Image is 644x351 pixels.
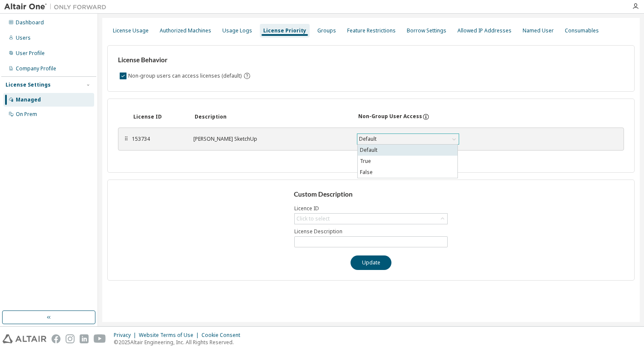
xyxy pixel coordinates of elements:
[3,334,46,343] img: altair_logo.svg
[66,334,75,343] img: instagram.svg
[139,332,201,339] div: Website Terms of Use
[457,27,512,34] div: Allowed IP Addresses
[357,134,459,144] div: Default
[52,334,60,343] img: facebook.svg
[124,136,129,142] div: ⠿
[16,50,45,57] div: User Profile
[358,145,457,156] li: Default
[358,156,457,167] li: True
[358,134,378,144] div: Default
[263,27,306,34] div: License Priority
[294,190,448,199] h3: Custom Description
[193,136,347,142] div: [PERSON_NAME] SketchUp
[16,19,44,26] div: Dashboard
[16,96,41,103] div: Managed
[294,228,448,235] label: License Description
[294,205,448,212] label: Licence ID
[358,113,422,121] div: Non-Group User Access
[16,111,37,118] div: On Prem
[195,113,348,120] div: Description
[4,3,111,11] img: Altair One
[16,65,56,72] div: Company Profile
[523,27,554,34] div: Named User
[295,214,447,224] div: Click to select
[351,255,391,270] button: Update
[132,136,183,142] div: 153734
[128,71,243,81] label: Non-group users can access licenses (default)
[114,339,245,346] p: © 2025 Altair Engineering, Inc. All Rights Reserved.
[565,27,599,34] div: Consumables
[133,113,184,120] div: License ID
[201,332,245,339] div: Cookie Consent
[243,72,251,80] svg: By default any user not assigned to any group can access any license. Turn this setting off to di...
[113,27,149,34] div: License Usage
[317,27,336,34] div: Groups
[296,215,330,222] div: Click to select
[114,332,139,339] div: Privacy
[160,27,211,34] div: Authorized Machines
[6,81,51,88] div: License Settings
[16,35,31,41] div: Users
[222,27,252,34] div: Usage Logs
[94,334,106,343] img: youtube.svg
[358,167,457,178] li: False
[407,27,446,34] div: Borrow Settings
[80,334,89,343] img: linkedin.svg
[118,56,250,64] h3: License Behavior
[347,27,396,34] div: Feature Restrictions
